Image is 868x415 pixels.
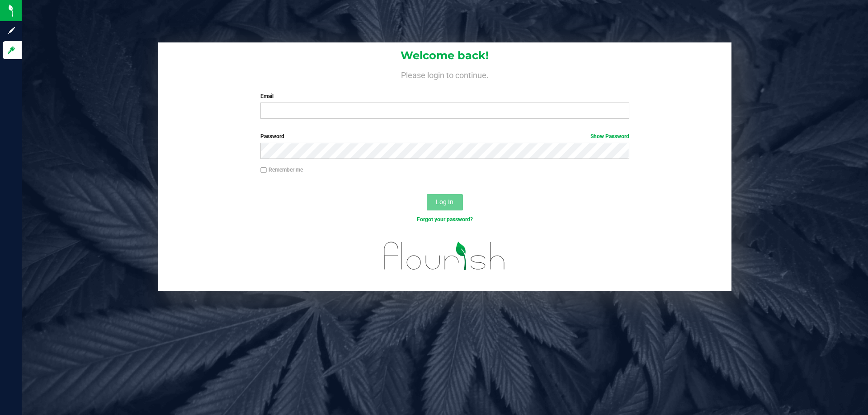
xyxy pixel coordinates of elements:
[158,50,731,61] h1: Welcome back!
[260,133,284,140] span: Password
[427,194,463,210] button: Log In
[260,167,267,173] input: Remember me
[260,92,629,100] label: Email
[417,216,473,223] a: Forgot your password?
[7,26,16,35] inline-svg: Sign up
[590,133,629,140] a: Show Password
[373,233,516,279] img: flourish_logo.svg
[436,198,453,205] span: Log In
[158,69,731,79] h4: Please login to continue.
[7,46,16,55] inline-svg: Log in
[260,166,303,174] label: Remember me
